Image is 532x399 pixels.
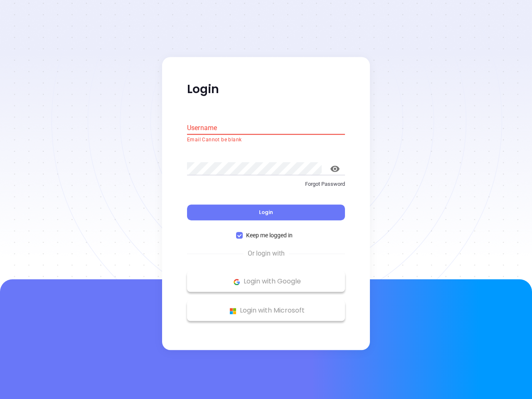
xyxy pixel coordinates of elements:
p: Login with Microsoft [191,305,341,317]
button: Google Logo Login with Google [187,271,345,292]
a: Forgot Password [187,180,345,195]
p: Login [187,82,345,97]
p: Email Cannot be blank [187,136,345,144]
span: Login [259,209,273,216]
button: Login [187,205,345,221]
img: Google Logo [232,277,242,287]
img: Microsoft Logo [228,306,238,316]
p: Login with Google [191,276,341,288]
span: Or login with [244,249,289,259]
span: Keep me logged in [243,231,296,240]
p: Forgot Password [187,180,345,188]
button: Microsoft Logo Login with Microsoft [187,300,345,321]
button: toggle password visibility [325,159,345,179]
